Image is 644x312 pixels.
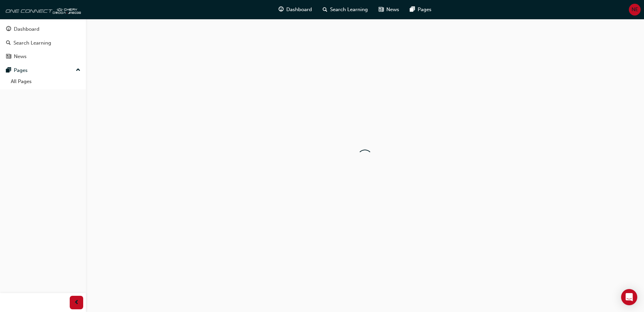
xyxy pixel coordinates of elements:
span: pages-icon [410,5,415,14]
button: Pages [3,64,83,77]
a: Dashboard [3,23,83,35]
div: Dashboard [14,25,39,33]
a: News [3,50,83,63]
span: News [386,6,399,14]
span: news-icon [379,5,384,14]
span: Pages [418,6,431,14]
span: pages-icon [6,68,11,74]
span: search-icon [323,5,327,14]
a: Search Learning [3,37,83,49]
a: guage-iconDashboard [273,3,317,17]
a: pages-iconPages [405,3,437,17]
a: All Pages [8,76,83,87]
div: Search Learning [13,39,51,47]
span: Dashboard [286,6,312,14]
span: NE [632,6,638,14]
span: prev-icon [74,298,79,307]
span: up-icon [76,66,80,75]
div: News [14,53,27,60]
a: search-iconSearch Learning [317,3,373,17]
button: NE [629,4,641,16]
span: Search Learning [330,6,368,14]
div: Open Intercom Messenger [621,289,637,305]
a: news-iconNews [373,3,405,17]
span: guage-icon [279,5,284,14]
img: oneconnect [3,3,81,16]
div: Pages [14,67,28,74]
span: guage-icon [6,26,11,32]
span: search-icon [6,40,11,46]
span: news-icon [6,54,11,60]
button: DashboardSearch LearningNews [3,22,83,64]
